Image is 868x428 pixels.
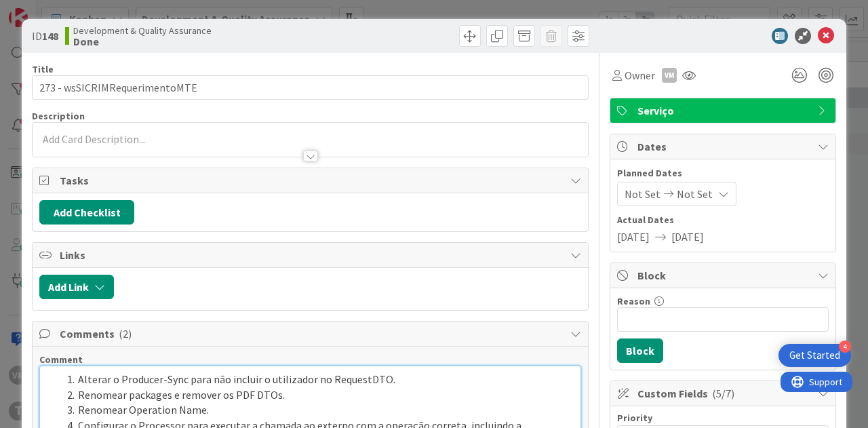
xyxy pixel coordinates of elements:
button: Add Checklist [39,200,134,225]
span: ID [32,28,58,44]
label: Title [32,63,54,75]
div: Priority [617,413,829,423]
span: ( 5/7 ) [712,387,734,400]
span: Links [60,247,564,263]
b: Done [73,36,212,47]
span: Comment [39,353,83,366]
li: Alterar o Producer-Sync para não incluir o utilizador no RequestDTO. [62,372,575,387]
span: Support [28,2,62,18]
b: 148 [42,29,58,43]
li: Renomear Operation Name. [62,402,575,418]
button: Block [617,338,663,363]
span: Dates [637,138,811,155]
span: Comments [60,326,564,342]
div: Get Started [789,349,840,362]
span: [DATE] [671,229,704,245]
span: Block [637,267,811,284]
button: Add Link [39,275,114,299]
span: Not Set [625,186,660,202]
label: Reason [617,295,650,307]
span: Custom Fields [637,385,811,402]
span: Serviço [637,102,811,119]
span: Description [32,110,85,122]
span: Not Set [677,186,713,202]
div: 4 [839,341,851,353]
input: type card name here... [32,75,589,100]
span: Owner [625,67,655,83]
span: Actual Dates [617,213,829,227]
span: Planned Dates [617,166,829,180]
div: Open Get Started checklist, remaining modules: 4 [778,344,851,367]
span: ( 2 ) [119,327,132,341]
span: Development & Quality Assurance [73,25,212,36]
li: Renomear packages e remover os PDF DTOs. [62,387,575,403]
span: [DATE] [617,229,650,245]
div: VM [662,68,677,83]
span: Tasks [60,172,564,189]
